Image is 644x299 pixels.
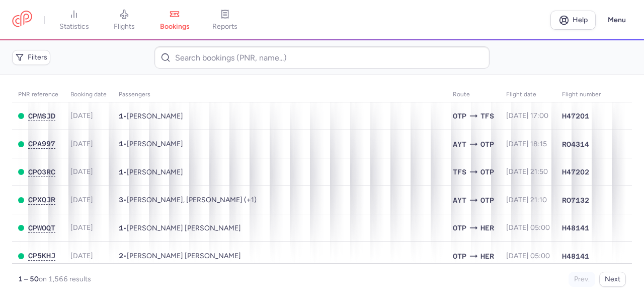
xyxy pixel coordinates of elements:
span: HER [480,222,494,233]
span: OTP [453,110,466,122]
span: H48141 [562,251,589,261]
span: [DATE] 21:10 [506,196,547,204]
button: CPWOQT [28,224,55,232]
span: [DATE] [70,196,93,204]
span: [DATE] 21:50 [506,167,548,176]
span: TFS [453,166,466,177]
a: CitizenPlane red outlined logo [12,11,32,29]
span: Valentyna HRYBOVA, Vladyslav DEREVIANKO, Anastasiia DEREVIANKO [127,196,257,204]
input: Search bookings (PNR, name...) [154,46,490,69]
span: [DATE] [70,223,93,232]
span: 1 [119,140,123,148]
span: 2 [119,252,123,260]
span: • [119,140,183,148]
span: on 1,566 results [39,275,91,283]
button: CPXQJR [28,196,55,204]
span: HER [480,251,494,262]
span: CPWOQT [28,224,55,232]
th: Booking date [64,87,113,102]
a: reports [200,9,250,31]
span: • [119,224,241,232]
button: CPMSJD [28,112,55,121]
span: CPXQJR [28,196,55,204]
span: [DATE] 05:00 [506,252,550,260]
button: Next [599,272,626,287]
span: Alexis George BUJOREANU [127,224,241,232]
span: OTP [453,251,466,262]
span: [DATE] [70,252,93,260]
span: AYT [453,139,466,150]
span: [DATE] [70,140,93,148]
span: RO4314 [562,139,589,149]
span: bookings [160,22,190,31]
span: Nelu Ionut MIHAITA, Andreia Daniela MIHAITA [127,252,241,260]
button: CP5KHJ [28,252,55,260]
a: statistics [49,9,99,31]
span: CPMSJD [28,112,55,120]
span: 3 [119,196,123,204]
span: [DATE] 05:00 [506,223,550,232]
span: • [119,252,241,260]
span: OTP [453,222,466,233]
th: flight date [500,87,556,102]
span: Help [573,16,588,24]
button: Prev. [569,272,595,287]
a: flights [99,9,149,31]
span: 1 [119,224,123,232]
button: CPA997 [28,140,55,148]
span: 1 [119,168,123,176]
span: H48141 [562,223,589,233]
th: Route [447,87,500,102]
span: OTP [480,166,494,177]
th: Flight number [556,87,607,102]
span: Snezhana Vladimirova MLADENOVA [127,168,183,176]
a: bookings [149,9,200,31]
button: CPO3RC [28,168,55,176]
span: AYT [453,195,466,206]
span: CP5KHJ [28,252,55,260]
span: Sorinel MEMIS [127,112,183,121]
button: Filters [12,50,50,65]
span: • [119,112,183,121]
strong: 1 – 50 [18,275,39,283]
a: Help [550,11,596,30]
span: H47202 [562,167,589,177]
span: TFS [480,110,494,122]
span: Mihai PRUNARU [127,140,183,148]
span: [DATE] [70,167,93,176]
span: Filters [28,53,47,62]
th: Passengers [113,87,447,102]
span: [DATE] [70,111,93,120]
span: H47201 [562,111,589,121]
span: reports [212,22,237,31]
span: statistics [59,22,89,31]
span: RO7132 [562,195,589,205]
span: [DATE] 18:15 [506,140,547,148]
span: 1 [119,112,123,120]
span: OTP [480,195,494,206]
span: flights [114,22,135,31]
span: [DATE] 17:00 [506,111,548,120]
span: OTP [480,139,494,150]
th: PNR reference [12,87,64,102]
span: • [119,168,183,176]
button: Menu [602,11,632,30]
span: • [119,196,257,204]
